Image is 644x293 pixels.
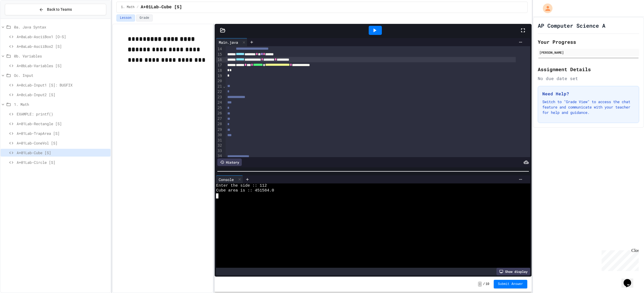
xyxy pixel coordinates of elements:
[485,282,489,286] span: 10
[141,4,182,10] span: A+01Lab-Cube [S]
[14,73,108,78] span: Oc. Input
[17,131,108,136] span: A+01Lab-TrapArea [S]
[14,102,108,107] span: 1. Math
[17,34,108,39] span: A+0aLab-AsciiBox1 [O-S]
[542,91,635,97] h3: Need Help?
[538,22,605,29] h1: AP Computer Science A
[17,150,108,155] span: A+01Lab-Cube [S]
[17,63,108,68] span: A+0bLab-Variables [S]
[17,82,108,88] span: A+0cLab-Input1 [S]: BUGFIX
[621,272,639,288] iframe: chat widget
[494,280,528,288] button: Submit Answer
[498,282,523,286] span: Submit Answer
[478,281,482,287] span: -
[17,121,108,126] span: A+01Lab-Rectangle [S]
[537,2,554,15] div: My Account
[137,5,138,9] span: /
[538,75,639,82] div: No due date set
[14,24,108,30] span: 0a. Java Syntax
[17,140,108,146] span: A+01Lab-ConeVol [S]
[599,248,639,271] iframe: chat widget
[5,4,106,15] button: Back to Teams
[483,282,485,286] span: /
[2,2,37,34] div: Chat with us now!Close
[14,53,108,59] span: 0b. Variables
[17,111,108,117] span: EXAMPLE: printf()
[542,99,635,115] p: Switch to "Grade View" to access the chat feature and communicate with your teacher for help and ...
[538,66,639,73] h2: Assignment Details
[17,92,108,97] span: A+0cLab-Input2 [S]
[136,15,153,21] button: Grade
[17,160,108,165] span: A+01Lab-Circle [S]
[538,38,639,46] h2: Your Progress
[116,15,135,21] button: Lesson
[539,50,638,55] div: [PERSON_NAME]
[47,7,72,12] span: Back to Teams
[121,5,134,9] span: 1. Math
[17,44,108,49] span: A+0aLab-AsciiBox2 [S]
